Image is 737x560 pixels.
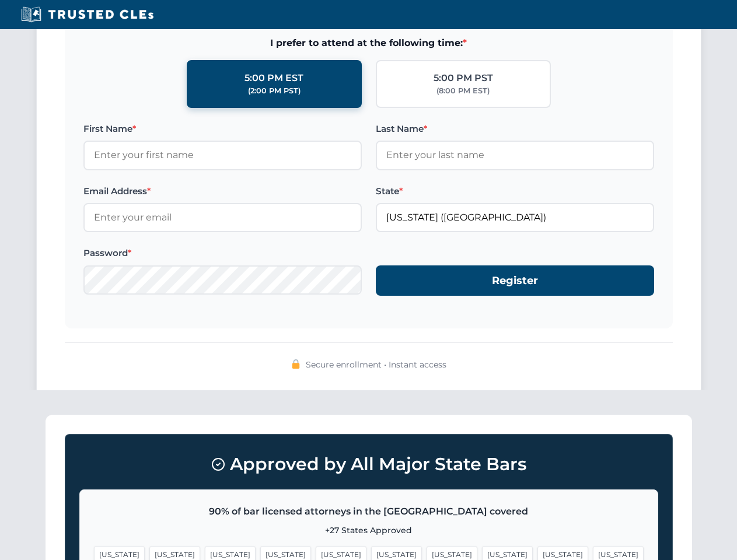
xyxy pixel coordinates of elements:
[248,85,301,97] div: (2:00 PM PST)
[244,71,303,86] div: 5:00 PM EST
[83,122,362,136] label: First Name
[79,449,658,480] h3: Approved by All Major State Bars
[376,265,654,296] button: Register
[376,184,654,198] label: State
[436,85,490,97] div: (8:00 PM EST)
[83,203,362,232] input: Enter your email
[83,141,362,170] input: Enter your first name
[434,71,493,86] div: 5:00 PM PST
[291,359,301,369] img: 🔒
[306,358,446,371] span: Secure enrollment • Instant access
[376,122,654,136] label: Last Name
[83,246,362,260] label: Password
[376,141,654,170] input: Enter your last name
[94,504,644,519] p: 90% of bar licensed attorneys in the [GEOGRAPHIC_DATA] covered
[94,524,644,537] p: +27 States Approved
[18,6,157,23] img: Trusted CLEs
[83,36,654,51] span: I prefer to attend at the following time:
[376,203,654,232] input: California (CA)
[83,184,362,198] label: Email Address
